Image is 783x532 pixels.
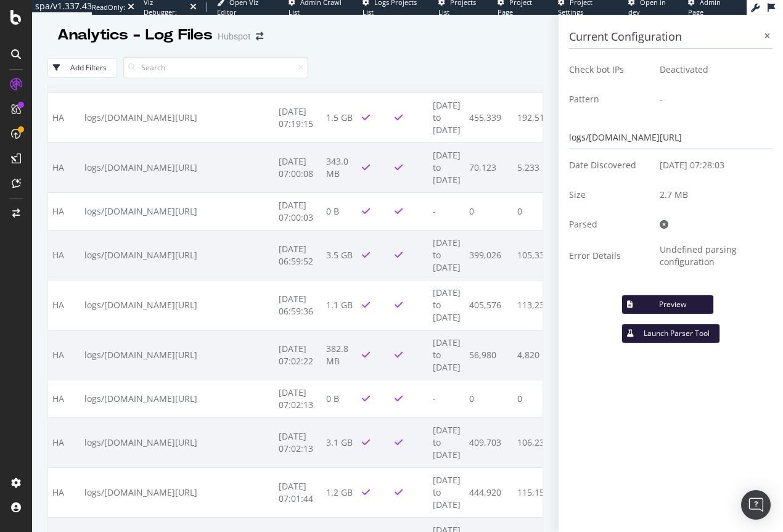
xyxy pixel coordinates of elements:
[80,192,274,230] td: logs/[DOMAIN_NAME][URL]
[274,92,322,142] td: [DATE] 07:19:15
[513,417,561,467] td: 106,234
[48,230,80,280] td: HA
[428,417,465,467] td: [DATE] to [DATE]
[642,299,703,309] div: Preview
[274,192,322,230] td: [DATE] 07:00:03
[274,280,322,330] td: [DATE] 06:59:36
[80,280,274,330] td: logs/[DOMAIN_NAME][URL]
[428,142,465,192] td: [DATE] to [DATE]
[322,380,358,417] td: 0 B
[428,467,465,517] td: [DATE] to [DATE]
[513,280,561,330] td: 113,239
[80,380,274,417] td: logs/[DOMAIN_NAME][URL]
[92,2,125,12] div: ReadOnly:
[428,330,465,380] td: [DATE] to [DATE]
[322,142,358,192] td: 343.0 MB
[57,25,213,46] div: Analytics - Log Files
[428,280,465,330] td: [DATE] to [DATE]
[465,330,513,380] td: 56,980
[48,417,80,467] td: HA
[80,142,274,192] td: logs/[DOMAIN_NAME][URL]
[48,380,80,417] td: HA
[569,26,773,49] h3: Current Configuration
[465,280,513,330] td: 405,576
[322,330,358,380] td: 382.8 MB
[569,180,650,210] td: Size
[569,84,650,114] td: Pattern
[322,417,358,467] td: 3.1 GB
[569,210,650,239] td: Parsed
[274,330,322,380] td: [DATE] 07:02:22
[650,180,773,210] td: 2.7 MB
[80,417,274,467] td: logs/[DOMAIN_NAME][URL]
[123,57,308,78] input: Search
[513,330,561,380] td: 4,820
[47,58,117,78] button: Add Filters
[274,230,322,280] td: [DATE] 06:59:52
[569,126,773,149] div: logs/[DOMAIN_NAME][URL]
[80,330,274,380] td: logs/[DOMAIN_NAME][URL]
[428,192,465,230] td: -
[48,280,80,330] td: HA
[80,230,274,280] td: logs/[DOMAIN_NAME][URL]
[48,192,80,230] td: HA
[322,280,358,330] td: 1.1 GB
[274,380,322,417] td: [DATE] 07:02:13
[465,380,513,417] td: 0
[428,380,465,417] td: -
[218,30,251,43] div: Hubspot
[274,467,322,517] td: [DATE] 07:01:44
[322,92,358,142] td: 1.5 GB
[513,467,561,517] td: 115,150
[513,192,561,230] td: 0
[569,239,650,272] td: Error Details
[48,92,80,142] td: HA
[621,324,720,343] button: Launch Parser Tool
[48,142,80,192] td: HA
[650,84,773,114] td: -
[621,295,714,314] button: Preview
[465,142,513,192] td: 70,123
[48,467,80,517] td: HA
[644,328,710,338] div: Launch Parser Tool
[741,490,771,520] div: Open Intercom Messenger
[465,230,513,280] td: 399,026
[650,239,773,272] td: Undefined parsing configuration
[465,192,513,230] td: 0
[465,417,513,467] td: 409,703
[465,467,513,517] td: 444,920
[274,142,322,192] td: [DATE] 07:00:08
[70,62,107,73] div: Add Filters
[322,467,358,517] td: 1.2 GB
[513,142,561,192] td: 5,233
[428,230,465,280] td: [DATE] to [DATE]
[48,330,80,380] td: HA
[569,55,650,84] td: Check bot IPs
[322,230,358,280] td: 3.5 GB
[80,467,274,517] td: logs/[DOMAIN_NAME][URL]
[274,417,322,467] td: [DATE] 07:02:13
[80,92,274,142] td: logs/[DOMAIN_NAME][URL]
[465,92,513,142] td: 455,339
[569,150,650,180] td: Date Discovered
[256,32,263,41] div: arrow-right-arrow-left
[428,92,465,142] td: [DATE] to [DATE]
[322,192,358,230] td: 0 B
[650,55,773,84] td: Deactivated
[650,150,773,180] td: [DATE] 07:28:03
[513,230,561,280] td: 105,339
[513,380,561,417] td: 0
[513,92,561,142] td: 192,514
